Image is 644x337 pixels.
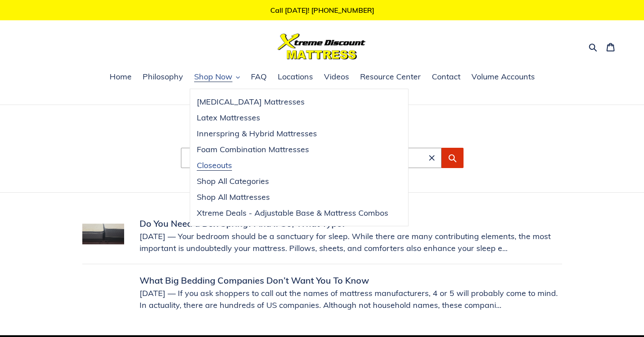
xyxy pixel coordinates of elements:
a: Home [105,71,136,84]
a: FAQ [247,71,271,84]
span: Home [110,71,132,82]
input: Search [181,148,442,168]
span: Foam Combination Mattresses [197,144,309,155]
span: Contact [432,71,460,82]
a: Locations [273,71,317,84]
span: Locations [278,71,313,82]
span: Xtreme Deals - Adjustable Base & Mattress Combos [197,208,388,218]
a: Shop All Mattresses [190,189,395,205]
a: Contact [427,71,465,84]
a: Innerspring & Hybrid Mattresses [190,126,395,142]
span: Shop All Categories [197,176,269,187]
span: Philosophy [143,71,183,82]
span: Latex Mattresses [197,112,260,123]
button: Submit [442,148,464,168]
span: [MEDICAL_DATA] Mattresses [197,97,305,107]
span: Resource Center [360,71,421,82]
span: Innerspring & Hybrid Mattresses [197,128,317,139]
a: Resource Center [356,71,425,84]
span: Closeouts [197,160,232,171]
span: Volume Accounts [471,71,535,82]
span: Shop Now [194,71,232,82]
span: Videos [324,71,349,82]
a: Volume Accounts [467,71,539,84]
button: Clear search term [427,153,437,163]
img: Xtreme Discount Mattress [278,34,366,60]
h1: 2 results for “box spring” [82,129,562,140]
a: Latex Mattresses [190,110,395,126]
button: Shop Now [190,71,244,84]
a: Videos [320,71,353,84]
a: Philosophy [138,71,188,84]
a: Foam Combination Mattresses [190,142,395,157]
a: [MEDICAL_DATA] Mattresses [190,94,395,110]
span: Shop All Mattresses [197,192,270,202]
a: Shop All Categories [190,173,395,189]
a: Closeouts [190,157,395,173]
span: FAQ [251,71,267,82]
a: Xtreme Deals - Adjustable Base & Mattress Combos [190,205,395,221]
